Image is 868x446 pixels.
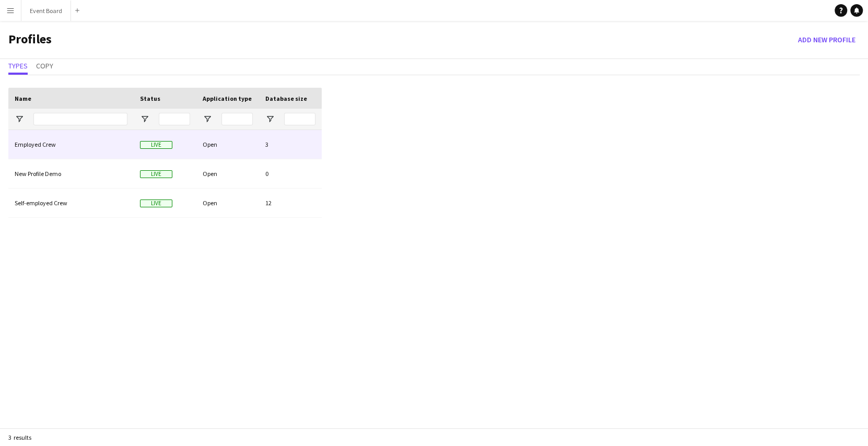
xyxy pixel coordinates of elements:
[8,189,134,217] div: Self-employed Crew
[140,199,172,207] span: Live
[259,130,322,159] div: 3
[265,95,307,102] span: Database size
[21,1,71,21] button: Event Board
[8,31,52,48] h1: Profiles
[196,130,259,159] div: Open
[140,95,160,102] span: Status
[203,95,252,102] span: Application type
[203,114,212,124] button: Open Filter Menu
[265,114,275,124] button: Open Filter Menu
[140,114,149,124] button: Open Filter Menu
[159,113,190,125] input: Status Filter Input
[15,95,31,102] span: Name
[284,113,315,125] input: Database size Filter Input
[221,113,253,125] input: Application type Filter Input
[140,141,172,149] span: Live
[140,170,172,178] span: Live
[8,62,28,69] span: Types
[259,189,322,217] div: 12
[259,159,322,188] div: 0
[15,114,24,124] button: Open Filter Menu
[36,62,53,69] span: Copy
[196,159,259,188] div: Open
[8,159,134,188] div: New Profile Demo
[33,113,127,125] input: Name Filter Input
[794,31,860,48] button: Add new Profile
[196,189,259,217] div: Open
[8,130,134,159] div: Employed Crew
